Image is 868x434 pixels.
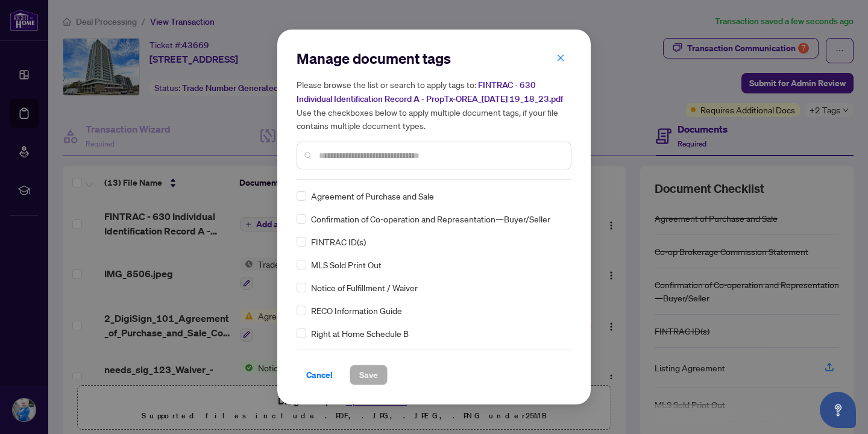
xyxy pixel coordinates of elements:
[311,212,550,225] span: Confirmation of Co-operation and Representation—Buyer/Seller
[311,258,382,271] span: MLS Sold Print Out
[311,281,418,294] span: Notice of Fulfillment / Waiver
[556,54,565,62] span: close
[350,365,388,385] button: Save
[311,304,402,317] span: RECO Information Guide
[306,365,333,385] span: Cancel
[297,49,571,68] h2: Manage document tags
[297,365,342,385] button: Cancel
[297,78,571,132] h5: Please browse the list or search to apply tags to: Use the checkboxes below to apply multiple doc...
[311,189,434,203] span: Agreement of Purchase and Sale
[311,327,409,340] span: Right at Home Schedule B
[820,392,856,428] button: Open asap
[311,235,366,248] span: FINTRAC ID(s)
